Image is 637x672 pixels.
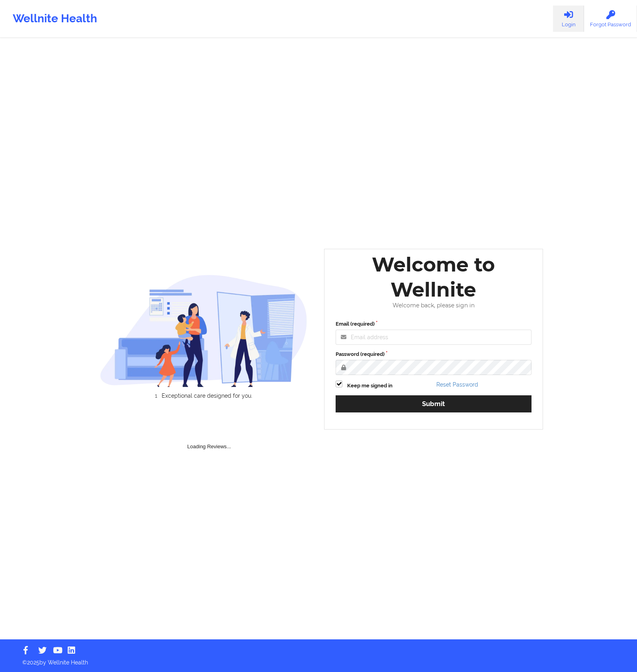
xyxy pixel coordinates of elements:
div: Welcome to Wellnite [330,252,537,302]
a: Login [553,6,584,32]
div: Loading Reviews... [100,412,319,451]
button: Submit [336,395,531,412]
a: Reset Password [436,381,478,388]
a: Forgot Password [584,6,637,32]
img: wellnite-auth-hero_200.c722682e.png [100,274,308,387]
div: Welcome back, please sign in [330,302,537,309]
p: © 2025 by Wellnite Health [17,653,620,666]
label: Password (required) [336,350,531,358]
li: Exceptional care designed for you. [107,393,307,399]
input: Email address [336,330,531,345]
label: Email (required) [336,320,531,328]
label: Keep me signed in [347,382,393,390]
